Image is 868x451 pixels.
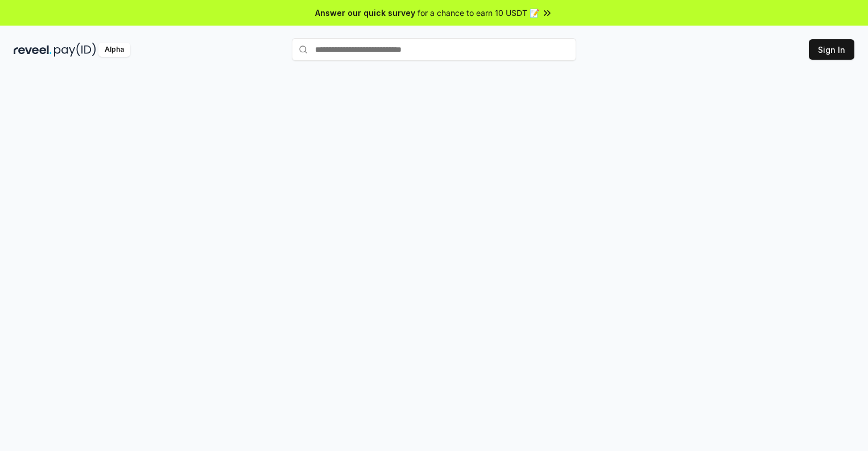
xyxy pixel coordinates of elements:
[54,43,96,57] img: pay_id
[315,7,415,19] span: Answer our quick survey
[418,7,539,19] span: for a chance to earn 10 USDT 📝
[14,43,52,57] img: reveel_dark
[98,43,130,57] div: Alpha
[809,39,854,60] button: Sign In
